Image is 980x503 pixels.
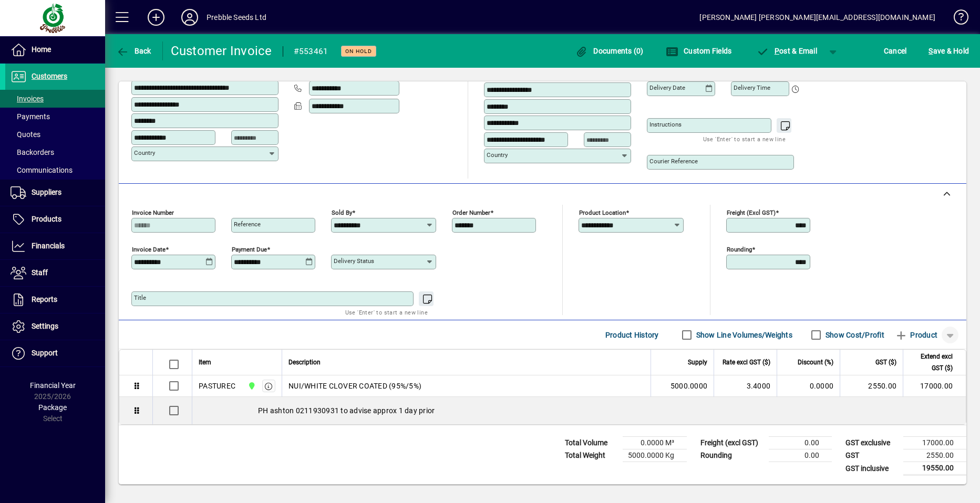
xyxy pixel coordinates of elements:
[649,121,682,128] mat-label: Instructions
[11,130,40,139] span: Quotes
[132,209,174,216] mat-label: Invoice number
[734,84,770,91] mat-label: Delivery time
[579,209,626,216] mat-label: Product location
[929,47,933,55] span: S
[688,357,707,368] span: Supply
[5,161,105,179] a: Communications
[777,375,840,397] td: 0.0000
[926,41,972,60] button: Save & Hold
[171,43,272,59] div: Customer Invoice
[775,47,779,55] span: P
[345,306,428,318] mat-hint: Use 'Enter' to start a new line
[5,340,105,366] a: Support
[605,327,659,343] span: Product History
[5,287,105,313] a: Reports
[199,381,235,391] div: PASTUREC
[720,381,770,391] div: 3.4000
[32,45,51,54] span: Home
[727,246,752,253] mat-label: Rounding
[32,295,57,303] span: Reports
[623,449,687,462] td: 5000.0000 Kg
[114,41,154,60] button: Back
[840,449,903,462] td: GST
[895,327,937,343] span: Product
[840,437,903,449] td: GST exclusive
[840,462,903,475] td: GST inclusive
[875,357,896,368] span: GST ($)
[5,90,105,108] a: Invoices
[670,381,707,391] span: 5000.0000
[11,166,73,174] span: Communications
[694,330,792,340] label: Show Line Volumes/Weights
[881,41,910,60] button: Cancel
[132,246,166,253] mat-label: Invoice date
[663,41,735,60] button: Custom Fields
[560,437,623,449] td: Total Volume
[727,209,776,216] mat-label: Freight (excl GST)
[452,209,490,216] mat-label: Order number
[11,112,50,121] span: Payments
[5,260,105,286] a: Staff
[234,221,261,228] mat-label: Reference
[139,8,173,27] button: Add
[334,257,374,265] mat-label: Delivery status
[769,437,832,449] td: 0.00
[5,143,105,161] a: Backorders
[288,357,321,368] span: Description
[703,133,786,145] mat-hint: Use 'Enter' to start a new line
[884,43,907,59] span: Cancel
[38,403,67,412] span: Package
[769,449,832,462] td: 0.00
[903,462,966,475] td: 19550.00
[573,41,646,60] button: Documents (0)
[695,449,769,462] td: Rounding
[5,233,105,259] a: Financials
[666,47,732,55] span: Custom Fields
[840,375,903,397] td: 2550.00
[105,41,163,60] app-page-header-button: Back
[890,326,943,344] button: Product
[32,322,58,330] span: Settings
[5,125,105,143] a: Quotes
[32,242,65,250] span: Financials
[601,326,663,344] button: Product History
[173,8,207,27] button: Profile
[903,449,966,462] td: 2550.00
[345,48,372,55] span: On hold
[207,9,266,26] div: Prebble Seeds Ltd
[756,47,817,55] span: ost & Email
[11,148,54,156] span: Backorders
[798,357,833,368] span: Discount (%)
[5,108,105,125] a: Payments
[5,180,105,206] a: Suppliers
[32,215,61,223] span: Products
[11,95,44,103] span: Invoices
[32,188,61,196] span: Suppliers
[723,357,770,368] span: Rate excl GST ($)
[5,206,105,233] a: Products
[30,381,76,390] span: Financial Year
[649,158,698,165] mat-label: Courier Reference
[116,47,151,55] span: Back
[649,84,685,91] mat-label: Delivery date
[32,72,67,80] span: Customers
[623,437,687,449] td: 0.0000 M³
[232,246,267,253] mat-label: Payment due
[199,357,211,368] span: Item
[5,37,105,63] a: Home
[751,41,822,60] button: Post & Email
[245,380,257,392] span: CHRISTCHURCH
[134,149,155,156] mat-label: Country
[946,2,967,36] a: Knowledge Base
[134,294,146,301] mat-label: Title
[823,330,884,340] label: Show Cost/Profit
[699,9,935,26] div: [PERSON_NAME] [PERSON_NAME][EMAIL_ADDRESS][DOMAIN_NAME]
[617,65,634,81] button: Choose address
[32,268,48,277] span: Staff
[695,437,769,449] td: Freight (excl GST)
[5,313,105,340] a: Settings
[332,209,352,216] mat-label: Sold by
[929,43,969,59] span: ave & Hold
[560,449,623,462] td: Total Weight
[575,47,644,55] span: Documents (0)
